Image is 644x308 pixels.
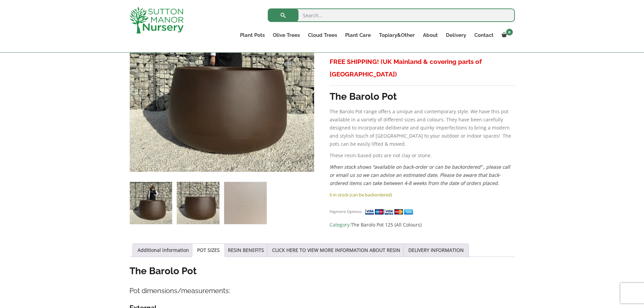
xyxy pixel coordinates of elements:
a: 0 [498,30,515,40]
img: The Barolo Pot 125 Colour Mocha Brown - Image 2 [177,182,219,224]
h3: FREE SHIPPING! (UK Mainland & covering parts of [GEOGRAPHIC_DATA]) [330,55,515,80]
img: payment supported [365,208,415,215]
span: 0 [506,29,513,35]
a: About [419,30,442,40]
a: Cloud Trees [304,30,341,40]
input: Search... [268,8,515,22]
a: Plant Care [341,30,375,40]
span: Category: [330,221,515,229]
h4: Pot dimensions/measurements: [129,286,515,296]
img: The Barolo Pot 125 Colour Mocha Brown [130,182,172,224]
em: When stock shows “available on back-order or can be backordered” , please call or email us so we ... [330,164,510,186]
img: logo [129,7,184,33]
strong: The Barolo Pot [330,91,397,102]
p: These resin-based pots are not clay or stone. [330,151,515,160]
p: 6 in stock (can be backordered) [330,191,515,199]
a: CLICK HERE TO VIEW MORE INFORMATION ABOUT RESIN [272,244,400,257]
img: The Barolo Pot 125 Colour Mocha Brown - Image 3 [224,182,266,224]
small: Payment Options: [330,209,362,214]
a: DELIVERY INFORMATION [408,244,464,257]
a: Plant Pots [236,30,269,40]
a: Olive Trees [269,30,304,40]
p: The Barolo Pot range offers a unique and contemporary style. We have this pot available in a vari... [330,108,515,148]
a: POT SIZES [197,244,220,257]
a: Delivery [442,30,470,40]
a: Additional information [138,244,189,257]
strong: The Barolo Pot [129,265,197,277]
a: RESIN BENEFITS [228,244,264,257]
a: Contact [470,30,498,40]
a: Topiary&Other [375,30,419,40]
a: The Barolo Pot 125 (All Colours) [351,221,422,228]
